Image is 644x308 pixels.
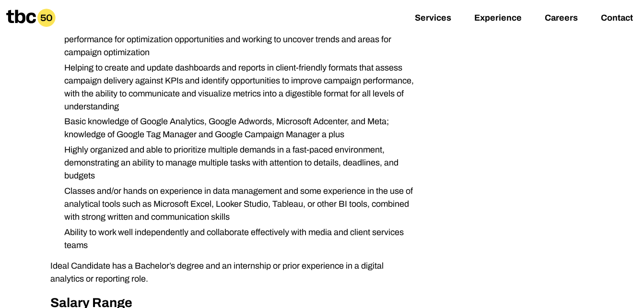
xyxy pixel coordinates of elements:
li: Helping to create and update dashboards and reports in client-friendly formats that assess campai... [57,61,419,113]
li: Classes and/or hands on experience in data management and some experience in the use of analytica... [57,185,419,224]
p: Ideal Candidate has a Bachelor’s degree and an internship or prior experience in a digital analyt... [50,260,419,285]
a: Careers [545,13,578,24]
li: Basic knowledge of Google Analytics, Google Adwords, Microsoft Adcenter, and Meta; knowledge of G... [57,115,419,141]
li: Highly organized and able to prioritize multiple demands in a fast-paced environment, demonstrati... [57,143,419,182]
a: Experience [474,13,522,24]
a: Contact [601,13,633,24]
a: Services [415,13,451,24]
li: Ability to work well independently and collaborate effectively with media and client services teams [57,226,419,252]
